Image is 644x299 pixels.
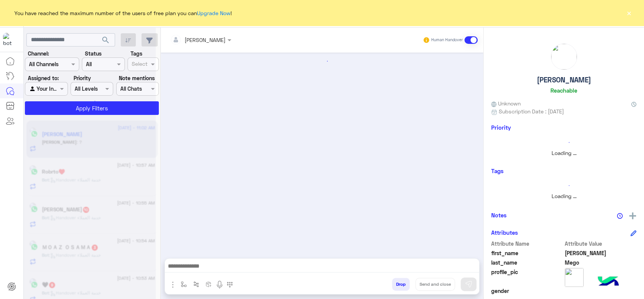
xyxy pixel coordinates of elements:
h6: Tags [491,167,636,174]
button: Send and close [415,278,455,291]
img: create order [206,281,212,287]
span: You have reached the maximum number of the users of free plan you can ! [14,9,232,17]
span: Attribute Value [565,240,637,248]
span: profile_pic [491,268,563,285]
img: send attachment [168,280,177,289]
span: Ahmed [565,249,637,257]
h6: Priority [491,124,511,131]
span: first_name [491,249,563,257]
img: hulul-logo.png [595,269,621,295]
small: Human Handover [431,37,463,43]
h6: Attributes [491,229,518,236]
div: loading... [166,54,479,68]
span: Subscription Date : [DATE] [499,107,564,115]
img: send voice note [215,280,224,289]
img: Trigger scenario [193,281,199,287]
span: Loading ... [552,193,576,199]
div: Select [131,60,148,70]
img: make a call [227,282,233,288]
img: 1403182699927242 [3,33,17,46]
h5: [PERSON_NAME] [537,76,591,84]
button: Trigger scenario [190,278,203,290]
span: Loading ... [552,150,576,156]
button: Drop [392,278,410,291]
span: last_name [491,259,563,266]
div: loading... [493,179,635,192]
span: Attribute Name [491,240,563,248]
img: notes [617,213,623,219]
img: select flow [181,281,187,287]
span: null [565,287,637,295]
img: send message [465,280,472,288]
h6: Reachable [550,87,577,94]
span: Mego [565,259,637,266]
div: loading... [83,95,96,108]
button: create order [203,278,215,290]
span: gender [491,287,563,295]
img: add [629,212,636,219]
img: picture [551,44,577,70]
h6: Notes [491,212,507,218]
span: Unknown [491,99,521,107]
button: × [625,9,633,17]
img: picture [565,268,584,287]
div: loading... [493,136,635,149]
a: Upgrade Now [197,10,231,16]
button: select flow [178,278,190,290]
